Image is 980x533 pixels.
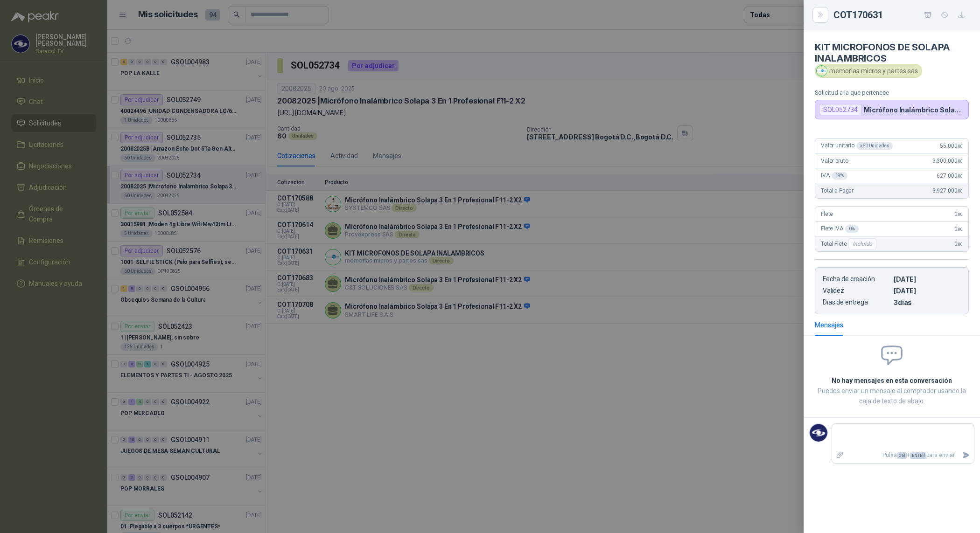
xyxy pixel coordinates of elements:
div: x 60 Unidades [856,142,893,150]
span: 3.300.000 [932,158,963,164]
p: Días de entrega [823,298,890,306]
p: 3 dias [894,298,961,306]
button: Enviar [959,447,974,464]
img: Company Logo [817,66,827,76]
p: [DATE] [894,275,961,283]
span: ,00 [957,173,963,179]
p: [DATE] [894,287,961,295]
span: Valor bruto [821,158,848,164]
span: ,00 [957,188,963,194]
label: Adjuntar archivos [832,447,848,464]
span: Total a Pagar [821,187,854,194]
p: Micrófono Inalámbrico Solapa 3 En 1 Profesional F11-2 X2 [864,106,965,114]
span: 627.000 [937,173,963,179]
span: Flete [821,211,833,217]
p: Fecha de creación [823,275,890,283]
span: Total Flete [821,238,878,249]
span: ,00 [957,242,963,247]
div: SOL052734 [819,104,862,115]
span: IVA [821,172,847,180]
button: Close [815,9,826,21]
h4: KIT MICROFONOS DE SOLAPA INALAMBRICOS [815,42,969,64]
div: Incluido [848,238,876,249]
span: Ctrl [897,452,907,459]
span: ,00 [957,159,963,164]
div: 0 % [845,225,859,233]
p: Puedes enviar un mensaje al comprador usando la caja de texto de abajo. [815,386,969,406]
p: Solicitud a la que pertenece [815,89,969,96]
span: 3.927.000 [932,187,963,194]
span: ENTER [910,452,926,459]
div: memorias micros y partes sas [815,64,922,78]
span: 0 [954,241,963,247]
div: COT170631 [833,7,969,22]
div: 19 % [832,172,848,180]
span: ,00 [957,227,963,232]
div: Mensajes [815,320,843,330]
span: 55.000 [940,143,963,149]
span: ,00 [957,212,963,217]
img: Company Logo [810,424,827,442]
p: Pulsa + para enviar [848,447,959,464]
span: Flete IVA [821,225,859,233]
p: Validez [823,287,890,295]
span: 0 [954,211,963,217]
span: Valor unitario [821,142,893,150]
span: ,00 [957,144,963,149]
span: 0 [954,226,963,232]
h2: No hay mensajes en esta conversación [815,375,969,386]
